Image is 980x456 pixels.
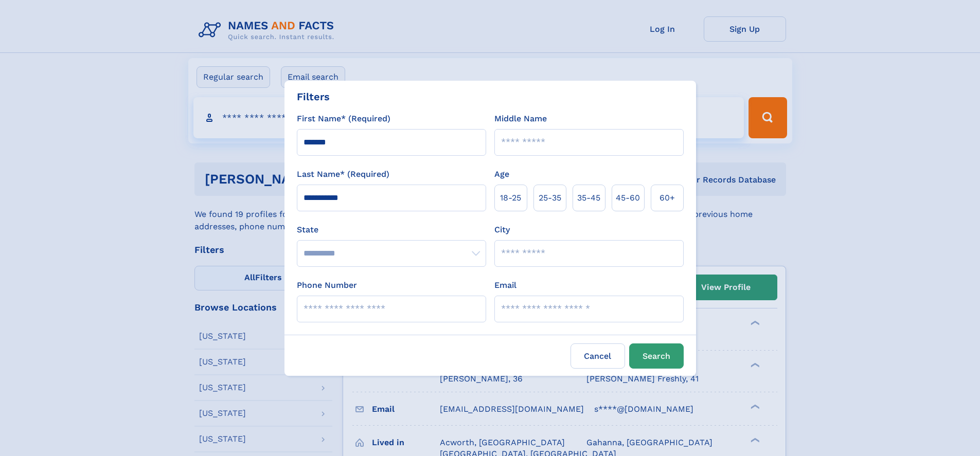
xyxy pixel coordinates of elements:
span: 35‑45 [577,192,600,204]
label: City [494,224,510,236]
label: Email [494,279,516,291]
span: 60+ [660,192,675,204]
span: 45‑60 [616,192,640,204]
label: Phone Number [297,279,357,291]
div: Filters [297,89,330,104]
label: Middle Name [494,113,547,125]
label: Last Name* (Required) [297,168,389,180]
label: Age [494,168,509,180]
label: State [297,224,486,236]
label: First Name* (Required) [297,113,390,125]
label: Cancel [571,343,625,369]
span: 25‑35 [539,192,561,204]
button: Search [629,343,684,369]
span: 18‑25 [500,192,521,204]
